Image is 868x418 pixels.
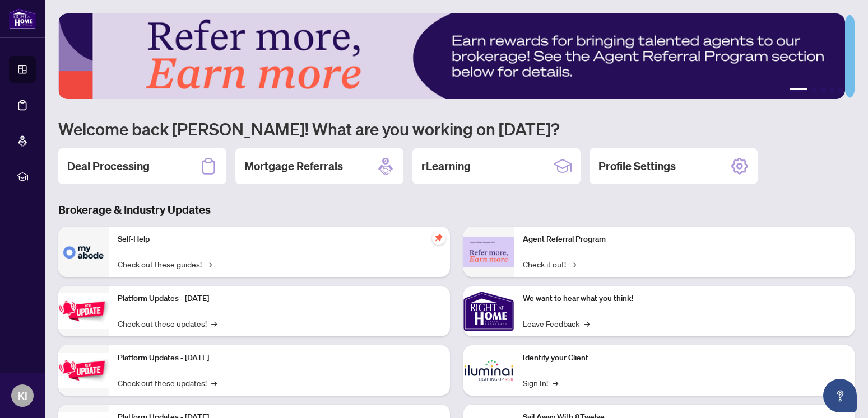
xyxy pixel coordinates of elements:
span: → [211,317,217,330]
a: Sign In!→ [523,377,558,389]
h1: Welcome back [PERSON_NAME]! What are you working on [DATE]? [58,118,855,139]
p: Platform Updates - [DATE] [118,293,441,305]
img: Self-Help [58,227,109,277]
h2: Profile Settings [598,158,676,174]
img: logo [9,8,36,29]
p: Agent Referral Program [523,233,846,246]
button: 4 [830,88,834,92]
span: → [584,317,590,330]
button: 5 [839,88,843,92]
span: → [570,258,576,270]
span: KI [18,388,27,403]
a: Leave Feedback→ [523,317,590,330]
button: 1 [790,88,807,92]
a: Check out these updates!→ [118,317,217,330]
img: Agent Referral Program [463,237,514,267]
button: 2 [812,88,816,92]
p: We want to hear what you think! [523,293,846,305]
button: 3 [821,88,825,92]
img: Identify your Client [463,345,514,396]
img: Platform Updates - July 8, 2025 [58,353,109,388]
p: Self-Help [118,233,441,246]
a: Check out these guides!→ [118,258,212,270]
span: → [206,258,212,270]
img: Platform Updates - July 21, 2025 [58,293,109,328]
h2: Deal Processing [67,158,150,174]
img: We want to hear what you think! [463,286,514,336]
h3: Brokerage & Industry Updates [58,202,855,218]
h2: Mortgage Referrals [244,158,343,174]
img: Slide 0 [58,13,845,99]
span: → [553,377,558,389]
h2: rLearning [421,158,471,174]
span: → [211,377,217,389]
a: Check it out!→ [523,258,576,270]
a: Check out these updates!→ [118,377,217,389]
p: Identify your Client [523,352,846,364]
button: Open asap [823,379,857,412]
span: pushpin [432,231,445,245]
p: Platform Updates - [DATE] [118,352,441,364]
